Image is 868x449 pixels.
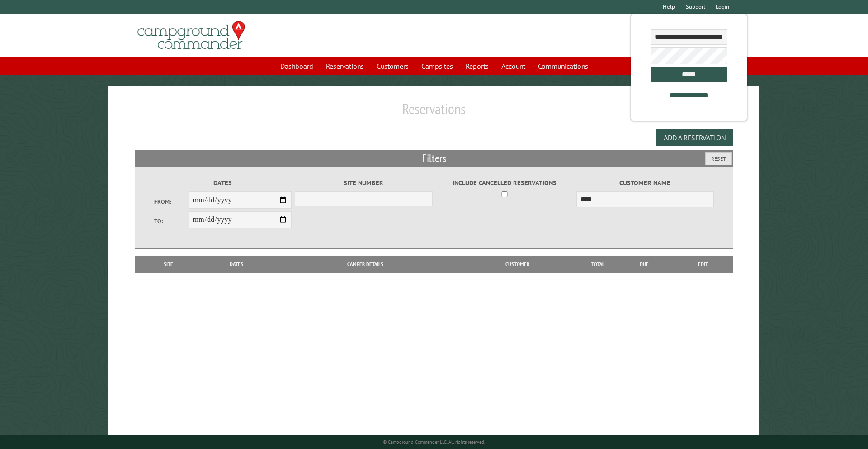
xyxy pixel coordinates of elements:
[580,256,616,272] th: Total
[533,57,594,75] a: Communications
[139,256,198,272] th: Site
[673,256,734,272] th: Edit
[371,57,414,75] a: Customers
[198,256,275,272] th: Dates
[295,178,433,188] label: Site Number
[321,57,369,75] a: Reservations
[656,129,733,146] button: Add a Reservation
[154,217,189,225] label: To:
[275,57,319,75] a: Dashboard
[576,178,714,188] label: Customer Name
[455,256,580,272] th: Customer
[154,178,292,188] label: Dates
[135,100,734,125] h1: Reservations
[435,178,573,188] label: Include Cancelled Reservations
[135,18,248,53] img: Campground Commander
[275,256,455,272] th: Camper Details
[460,57,494,75] a: Reports
[496,57,531,75] a: Account
[616,256,673,272] th: Due
[154,197,189,206] label: From:
[416,57,458,75] a: Campsites
[383,439,485,445] small: © Campground Commander LLC. All rights reserved.
[705,152,732,165] button: Reset
[135,150,734,167] h2: Filters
